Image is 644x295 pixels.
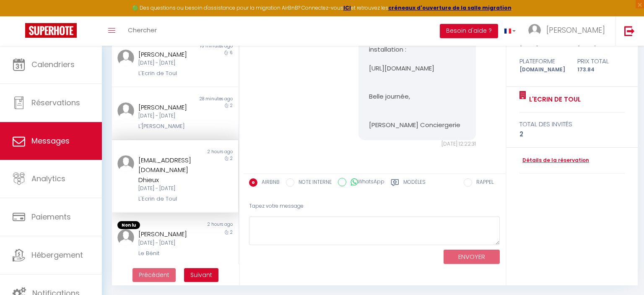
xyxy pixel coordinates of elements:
div: [DATE] - [DATE] [138,239,201,247]
button: Previous [132,268,176,282]
img: ... [117,229,134,246]
div: [DATE] - [DATE] [138,112,201,120]
div: [PERSON_NAME] [138,50,201,60]
div: [PERSON_NAME] [138,102,201,112]
div: [DATE] - [DATE] [138,59,201,67]
label: NOTE INTERNE [294,178,332,188]
a: L'Ecrin de Toul [526,94,581,104]
div: L'Ecrin de Toul [138,195,201,203]
span: Messages [31,136,70,146]
img: ... [528,24,541,37]
div: total des invités [519,119,625,129]
button: Besoin d'aide ? [440,24,498,38]
div: Tapez votre message [249,196,500,217]
div: [DATE] 12:22:31 [358,140,475,148]
span: Précédent [139,271,169,279]
span: 6 [230,50,233,56]
div: 173.84 [572,66,630,74]
div: L'[PERSON_NAME] [138,122,201,131]
span: Réservations [31,97,80,108]
label: WhatsApp [346,178,384,187]
a: ... [PERSON_NAME] [522,16,615,46]
span: 2 [230,229,233,235]
div: [DATE] - [DATE] [138,185,201,193]
button: ENVOYER [444,250,500,264]
img: Super Booking [25,23,77,38]
img: ... [117,155,134,172]
span: Chercher [128,26,157,34]
a: ICI [343,4,351,11]
span: 2 [230,155,233,162]
span: Analytics [31,173,65,184]
button: Ouvrir le widget de chat LiveChat [7,3,32,29]
div: 2 hours ago [175,221,238,230]
a: créneaux d'ouverture de la salle migration [388,4,512,11]
div: Le Bénit [138,249,201,258]
span: Hébergement [31,250,83,260]
div: 16 minutes ago [175,43,238,50]
div: 2 [519,129,625,139]
span: Paiements [31,211,71,222]
span: Suivant [190,271,212,279]
div: L'Ecrin de Toul [138,69,201,78]
label: Modèles [403,178,426,189]
div: 28 minutes ago [175,96,238,102]
button: Next [184,268,218,282]
div: [DOMAIN_NAME] [514,66,572,74]
img: ... [117,102,134,119]
div: [PERSON_NAME] [138,229,201,239]
a: Chercher [122,16,163,46]
div: Prix total [572,56,630,66]
label: AIRBNB [257,178,280,188]
span: Calendriers [31,59,75,70]
span: Non lu [117,221,140,230]
span: 2 [230,102,233,109]
img: ... [117,50,134,66]
img: logout [624,26,635,36]
div: [EMAIL_ADDRESS][DOMAIN_NAME] Dhieux [138,155,201,185]
div: 2 hours ago [175,149,238,155]
a: Détails de la réservation [519,157,589,164]
label: RAPPEL [472,178,493,188]
div: Plateforme [514,56,572,66]
span: [PERSON_NAME] [546,25,605,35]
